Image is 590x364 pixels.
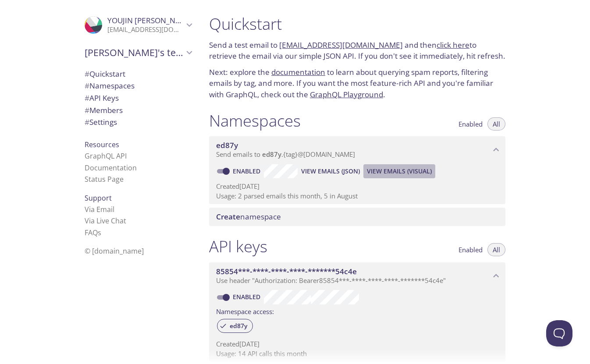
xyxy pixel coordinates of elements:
span: Resources [85,140,119,149]
a: GraphQL API [85,151,127,161]
a: Status Page [85,174,124,184]
span: Settings [85,117,117,127]
button: All [487,243,505,256]
span: # [85,105,89,115]
div: YOUJIN LEE [78,11,199,39]
a: FAQ [85,228,101,237]
div: ed87y [217,319,253,333]
span: View Emails (JSON) [301,166,360,177]
span: API Keys [85,93,119,103]
span: YOUJIN [PERSON_NAME] [107,15,194,25]
a: Documentation [85,163,137,173]
p: Send a test email to and then to retrieve the email via our simple JSON API. If you don't see it ... [209,39,505,62]
span: ed87y [224,322,252,330]
a: Enabled [231,167,264,175]
iframe: Help Scout Beacon - Open [546,320,572,346]
a: GraphQL Playground [310,89,383,99]
button: View Emails (JSON) [298,164,363,178]
p: Created [DATE] [216,182,498,191]
div: Create namespace [209,208,505,226]
span: Send emails to . {tag} @[DOMAIN_NAME] [216,150,355,159]
button: View Emails (Visual) [363,164,435,178]
button: All [487,117,505,131]
button: Enabled [453,243,488,256]
div: ed87y namespace [209,136,505,163]
a: documentation [271,67,325,77]
p: Usage: 2 parsed emails this month, 5 in August [216,191,498,201]
a: Via Live Chat [85,216,126,226]
a: click here [437,40,469,50]
span: # [85,93,89,103]
p: Next: explore the to learn about querying spam reports, filtering emails by tag, and more. If you... [209,67,505,100]
span: © [DOMAIN_NAME] [85,246,144,256]
div: Members [78,104,199,117]
a: Via Email [85,205,114,214]
span: # [85,117,89,127]
span: # [85,69,89,79]
p: Usage: 14 API calls this month [216,349,498,358]
span: namespace [216,212,281,222]
span: Namespaces [85,81,135,91]
p: [EMAIL_ADDRESS][DOMAIN_NAME] [107,25,184,34]
span: Create [216,212,240,222]
button: Enabled [453,117,488,131]
span: Quickstart [85,69,125,79]
h1: Namespaces [209,111,301,131]
div: YOUJIN's team [78,41,199,64]
a: [EMAIL_ADDRESS][DOMAIN_NAME] [279,40,403,50]
span: s [98,228,101,237]
span: Support [85,193,112,203]
div: API Keys [78,92,199,104]
label: Namespace access: [216,304,274,317]
h1: API keys [209,237,267,256]
span: # [85,81,89,91]
a: Enabled [231,293,264,301]
span: Members [85,105,123,115]
div: Namespaces [78,80,199,92]
h1: Quickstart [209,14,505,34]
span: ed87y [262,150,281,159]
div: Team Settings [78,116,199,128]
span: [PERSON_NAME]'s team [85,46,184,59]
p: Created [DATE] [216,339,498,349]
span: View Emails (Visual) [367,166,432,177]
div: Quickstart [78,68,199,80]
span: ed87y [216,140,238,150]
